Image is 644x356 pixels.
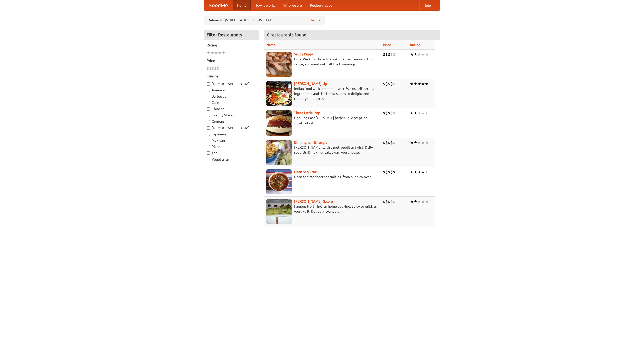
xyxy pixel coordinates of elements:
[383,169,385,175] li: $
[385,81,388,87] li: $
[388,140,390,145] li: $
[204,30,259,40] h4: Filter Restaurants
[388,52,390,57] li: $
[294,140,327,144] a: Birmingham Bhangra
[419,0,435,10] a: Help
[266,115,379,126] p: Genuine East [US_STATE] barbecue. Accept no substitutes!
[410,52,414,57] li: ★
[421,140,425,145] li: ★
[414,169,417,175] li: ★
[207,150,256,155] label: Thai
[267,32,308,37] ng-pluralize: 6 restaurants found!
[294,111,320,115] b: Three Little Pigs
[417,199,421,204] li: ★
[207,66,209,71] li: $
[388,169,390,175] li: $
[218,50,222,56] li: ★
[266,43,276,47] a: Name
[207,107,210,111] input: Chinese
[393,52,395,57] li: $
[207,94,256,99] label: Barbecue
[388,110,390,116] li: $
[414,199,417,204] li: ★
[393,199,395,204] li: $
[266,145,379,155] p: [PERSON_NAME] with a metropolitan twist. Daily specials. Dine-in or takeaway, you choose.
[207,113,256,118] label: Czech / Slovak
[425,110,429,116] li: ★
[414,81,417,87] li: ★
[294,199,333,203] b: [PERSON_NAME] Galore
[207,145,210,148] input: Pizza
[425,199,429,204] li: ★
[207,50,210,56] li: ★
[222,50,225,56] li: ★
[207,106,256,111] label: Chinese
[417,81,421,87] li: ★
[207,133,210,136] input: Japanese
[383,52,385,57] li: $
[294,52,313,56] a: Saucy Piggy
[266,169,292,194] img: naansequitur.jpg
[410,140,414,145] li: ★
[294,170,316,174] a: Naan Sequitur
[410,199,414,204] li: ★
[385,52,388,57] li: $
[421,110,425,116] li: ★
[393,169,395,175] li: $
[385,140,388,145] li: $
[207,82,210,86] input: [DEMOGRAPHIC_DATA]
[383,140,385,145] li: $
[294,82,327,86] a: [PERSON_NAME] Up
[207,88,256,93] label: American
[388,199,390,204] li: $
[390,199,393,204] li: $
[425,140,429,145] li: ★
[390,169,393,175] li: $
[266,86,379,101] p: Indian food with a modern twist. We use all-natural ingredients and the finest spices to delight ...
[266,52,292,77] img: saucy.jpg
[421,52,425,57] li: ★
[390,81,393,87] li: $
[214,50,218,56] li: ★
[390,110,393,116] li: $
[410,169,414,175] li: ★
[410,110,414,116] li: ★
[425,81,429,87] li: ★
[266,81,292,106] img: curryup.jpg
[207,125,256,130] label: [DEMOGRAPHIC_DATA]
[204,0,233,10] a: FoodMe
[233,0,251,10] a: Home
[410,43,420,47] a: Rating
[207,139,210,142] input: Mexican
[207,100,256,105] label: Cafe
[207,126,210,130] input: [DEMOGRAPHIC_DATA]
[309,18,321,23] a: Change
[385,169,388,175] li: $
[207,81,256,86] label: [DEMOGRAPHIC_DATA]
[207,158,210,161] input: Vegetarian
[306,0,336,10] a: Recipe videos
[266,199,292,224] img: currygalore.jpg
[421,81,425,87] li: ★
[207,157,256,162] label: Vegetarian
[417,52,421,57] li: ★
[383,43,391,47] a: Price
[414,110,417,116] li: ★
[207,95,210,98] input: Barbecue
[421,169,425,175] li: ★
[266,204,379,214] p: Famous North Indian home cooking. Spicy or mild, as you like it. Delivery available.
[214,66,217,71] li: $
[207,151,210,155] input: Thai
[207,132,256,137] label: Japanese
[207,58,256,63] h5: Price
[417,140,421,145] li: ★
[425,52,429,57] li: ★
[251,0,279,10] a: How it works
[207,74,256,79] h5: Cuisine
[207,119,256,124] label: German
[414,140,417,145] li: ★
